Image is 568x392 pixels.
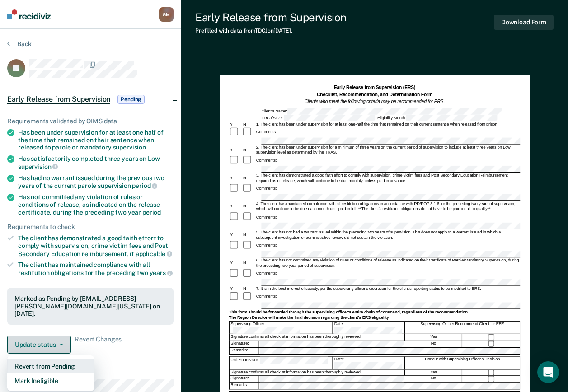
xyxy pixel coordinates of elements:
[405,335,463,341] div: Yes
[7,223,174,231] div: Requirements to check
[255,201,520,212] div: 4. The client has maintained compliance with all restitution obligations in accordance with PD/PO...
[405,369,463,375] div: Yes
[255,158,277,163] div: Comments:
[132,182,157,189] span: period
[18,129,174,151] div: Has been under supervision for at least one half of the time that remained on their sentence when...
[333,357,404,369] div: Date:
[255,130,277,135] div: Comments:
[229,122,242,127] div: Y
[230,376,259,383] div: Signature:
[376,115,498,121] div: Eligibility Month:
[195,11,347,24] div: Early Release from Supervision
[7,117,174,125] div: Requirements validated by OIMS data
[229,147,242,153] div: Y
[255,173,520,183] div: 3. The client has demonstrated a good faith effort to comply with supervision, crime victim fees ...
[230,322,333,334] div: Supervising Officer:
[255,294,277,300] div: Comments:
[18,163,58,170] span: supervision
[242,122,255,127] div: N
[260,115,376,121] div: TDCJ/SID #:
[255,186,277,191] div: Comments:
[333,85,415,90] strong: Early Release from Supervision (ERS)
[229,233,242,238] div: Y
[405,341,462,347] div: No
[242,204,255,210] div: N
[304,99,445,104] em: Clients who meet the following criteria may be recommended for ERS.
[18,155,174,170] div: Has satisfactorily completed three years on Low
[405,322,520,334] div: Supervising Officer Recommend Client for ERS
[255,271,277,277] div: Comments:
[255,215,277,220] div: Comments:
[195,28,347,34] div: Prefilled with data from TDCJ on [DATE] .
[230,348,259,354] div: Remarks:
[142,209,161,216] span: period
[229,176,242,181] div: Y
[405,357,520,369] div: Concur with Supervising Officer's Decision
[230,335,405,341] div: Signature confirms all checklist information has been thoroughly reviewed.
[255,122,520,127] div: 1. The client has been under supervision for at least one-half the time that remained on their cu...
[7,336,71,354] button: Update status
[255,145,520,155] div: 2. The client has been under supervision for a minimum of three years on the current period of su...
[229,261,242,266] div: Y
[136,250,172,257] span: applicable
[242,147,255,153] div: N
[242,261,255,266] div: N
[260,108,503,115] div: Client's Name:
[229,286,242,292] div: Y
[255,230,520,240] div: 5. The client has not had a warrant issued within the preceding two years of supervision. This do...
[255,286,520,292] div: 7. It is in the best interest of society, per the supervising officer's discretion for the client...
[230,369,405,375] div: Signature confirms all checklist information has been thoroughly reviewed.
[405,376,462,383] div: No
[7,359,94,373] button: Revert from Pending
[242,233,255,238] div: N
[333,322,404,334] div: Date:
[7,9,51,19] img: Recidiviz
[18,174,174,190] div: Has had no warrant issued during the previous two years of the current parole supervision
[7,95,110,104] span: Early Release from Supervision
[229,204,242,210] div: Y
[7,373,94,388] button: Mark Ineligible
[159,7,174,22] button: GM
[75,336,122,354] span: Revert Changes
[113,144,146,151] span: supervision
[229,315,520,321] div: The Region Director will make the final decision regarding the client's ERS eligibility
[494,15,554,30] button: Download Form
[150,269,173,276] span: years
[18,234,174,257] div: The client has demonstrated a good faith effort to comply with supervision, crime victim fees and...
[18,261,174,276] div: The client has maintained compliance with all restitution obligations for the preceding two
[242,286,255,292] div: N
[14,295,166,317] div: Marked as Pending by [EMAIL_ADDRESS][PERSON_NAME][DOMAIN_NAME][US_STATE] on [DATE].
[537,361,559,383] div: Open Intercom Messenger
[255,243,277,248] div: Comments:
[7,40,32,48] button: Back
[117,95,145,104] span: Pending
[317,92,432,98] strong: Checklist, Recommendation, and Determination Form
[255,258,520,269] div: 6. The client has not committed any violation of rules or conditions of release as indicated on t...
[230,341,259,347] div: Signature:
[230,383,259,389] div: Remarks:
[229,309,520,315] div: This form should be forwarded through the supervising officer's entire chain of command, regardle...
[18,193,174,216] div: Has not committed any violation of rules or conditions of release, as indicated on the release ce...
[159,7,174,22] div: G M
[242,176,255,181] div: N
[230,357,333,369] div: Unit Supervisor:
